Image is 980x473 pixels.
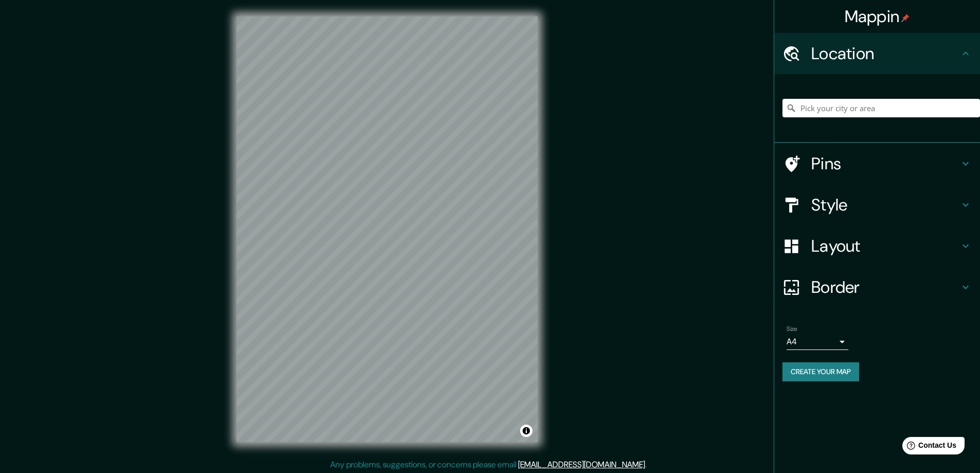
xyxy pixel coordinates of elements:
[811,195,959,215] h4: Style
[782,99,980,117] input: Pick your city or area
[774,184,980,225] div: Style
[774,143,980,184] div: Pins
[787,325,797,334] label: Size
[811,43,959,64] h4: Location
[888,433,969,462] iframe: Help widget launcher
[901,14,910,22] img: pin-icon.png
[774,267,980,308] div: Border
[648,459,650,471] div: .
[811,236,959,256] h4: Layout
[520,425,532,437] button: Toggle attribution
[237,16,538,442] canvas: Map
[647,459,648,471] div: .
[518,459,645,470] a: [EMAIL_ADDRESS][DOMAIN_NAME]
[774,33,980,74] div: Location
[782,362,859,381] button: Create your map
[811,277,959,297] h4: Border
[811,153,959,174] h4: Pins
[774,225,980,267] div: Layout
[845,6,910,27] h4: Mappin
[330,459,647,471] p: Any problems, suggestions, or concerns please email .
[787,334,848,350] div: A4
